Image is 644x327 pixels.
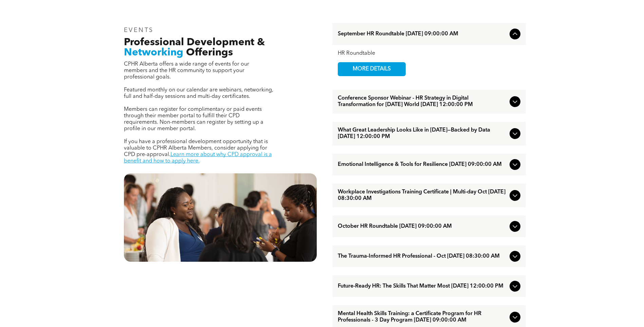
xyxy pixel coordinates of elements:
[338,189,507,202] span: Workplace Investigations Training Certificate | Multi-day Oct [DATE] 08:30:00 AM
[124,48,183,58] span: Networking
[338,127,507,140] span: What Great Leadership Looks Like in [DATE]—Backed by Data [DATE] 12:00:00 PM
[338,62,406,76] a: MORE DETAILS
[338,95,507,108] span: Conference Sponsor Webinar - HR Strategy in Digital Transformation for [DATE] World [DATE] 12:00:...
[338,161,507,168] span: Emotional Intelligence & Tools for Resilience [DATE] 09:00:00 AM
[124,152,272,164] a: Learn more about why CPD approval is a benefit and how to apply here.
[124,139,268,157] span: If you have a professional development opportunity that is valuable to CPHR Alberta Members, cons...
[338,31,507,37] span: September HR Roundtable [DATE] 09:00:00 AM
[186,48,233,58] span: Offerings
[338,283,507,290] span: Future-Ready HR: The Skills That Matter Most [DATE] 12:00:00 PM
[124,27,154,33] span: EVENTS
[124,87,273,99] span: Featured monthly on our calendar are webinars, networking, full and half-day sessions and multi-d...
[124,37,265,48] span: Professional Development &
[338,311,507,324] span: Mental Health Skills Training: a Certificate Program for HR Professionals - 3 Day Program [DATE] ...
[345,63,399,76] span: MORE DETAILS
[338,50,520,57] div: HR Roundtable
[124,107,263,132] span: Members can register for complimentary or paid events through their member portal to fulfill thei...
[124,62,249,80] span: CPHR Alberta offers a wide range of events for our members and the HR community to support your p...
[338,253,507,260] span: The Trauma-Informed HR Professional - Oct [DATE] 08:30:00 AM
[338,223,507,230] span: October HR Roundtable [DATE] 09:00:00 AM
